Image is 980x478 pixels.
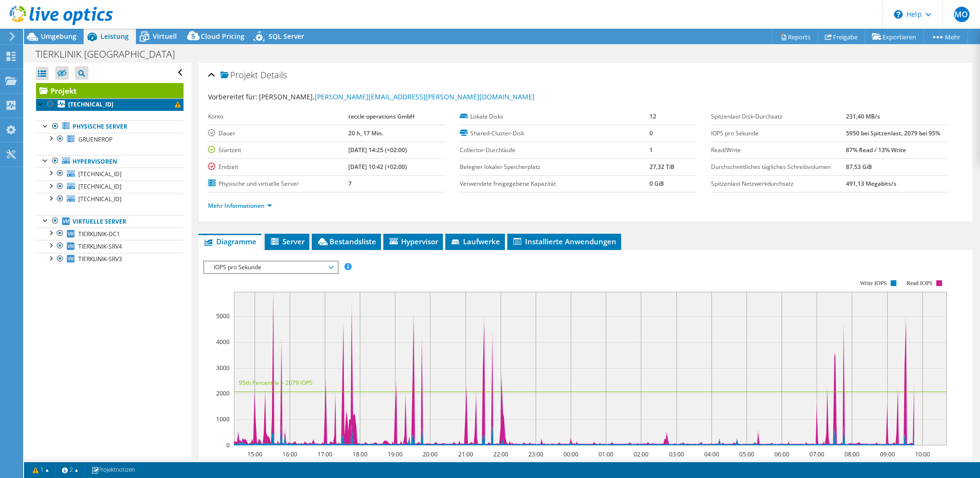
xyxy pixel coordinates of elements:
b: [DATE] 14:25 (+02:00) [348,146,407,154]
text: 95th Percentile = 2079 IOPS [239,379,313,387]
a: Hypervisoren [36,155,184,167]
span: Details [260,69,287,81]
a: [PERSON_NAME][EMAIL_ADDRESS][PERSON_NAME][DOMAIN_NAME] [315,92,535,101]
label: Collector-Durchläufe [460,145,650,155]
a: TIERKLINIK-SRV3 [36,253,184,265]
b: 231,40 MB/s [846,112,880,120]
text: 08:00 [845,450,859,458]
b: 1 [649,146,653,154]
span: Cloud Pricing [201,32,245,41]
text: 21:00 [458,450,473,458]
a: Mehr Informationen [208,202,272,210]
label: Konto [208,112,348,121]
text: 18:00 [353,450,367,458]
text: 22:00 [493,450,508,458]
label: Verwendete freigegebene Kapazität [460,179,650,189]
a: Exportieren [865,29,924,44]
label: Endzeit [208,162,348,172]
span: Virtuell [153,32,177,41]
a: TIERKLINIK-SRV4 [36,240,184,252]
span: Laufwerke [450,237,500,246]
a: [TECHNICAL_ID] [36,193,184,205]
span: IOPS pro Sekunde [209,262,332,273]
a: TIERKLINIK-DC1 [36,227,184,240]
text: 23:00 [528,450,543,458]
span: [TECHNICAL_ID] [78,170,122,178]
span: TIERKLINIK-SRV3 [78,255,122,263]
a: GRUENEROP [36,133,184,145]
span: [PERSON_NAME], [259,92,535,101]
label: Startzeit [208,145,348,155]
text: Write IOPS [860,280,887,287]
label: IOPS pro Sekunde [711,129,846,138]
svg: \n [894,10,903,19]
span: Projekt [220,71,258,80]
text: 06:00 [774,450,789,458]
text: 1000 [216,415,230,423]
a: [TECHNICAL_ID] [36,167,184,180]
label: Durchschnittliches tägliches Schreibvolumen [711,162,846,172]
text: 09:00 [880,450,895,458]
label: Belegter lokaler Speicherplatz [460,162,650,172]
b: [TECHNICAL_ID] [68,100,113,108]
text: 4000 [216,338,230,346]
a: Reports [772,29,818,44]
span: Bestandsliste [317,237,376,246]
text: 17:00 [318,450,332,458]
b: 87% Read / 13% Write [846,146,906,154]
span: Installierte Anwendungen [512,237,616,246]
text: 20:00 [423,450,438,458]
h1: TIERKLINIK [GEOGRAPHIC_DATA] [31,49,190,60]
label: Spitzenlast Disk-Durchsatz [711,112,846,121]
text: 05:00 [739,450,754,458]
label: Dauer [208,129,348,138]
text: 02:00 [634,450,649,458]
b: 0 GiB [649,179,664,188]
b: 491,13 Megabits/s [846,179,896,188]
a: Mehr [923,29,968,44]
span: TIERKLINIK-SRV4 [78,242,122,251]
a: [TECHNICAL_ID] [36,98,184,111]
a: 1 [26,464,56,476]
b: 87,53 GiB [846,163,872,171]
span: Umgebung [41,32,76,41]
label: Spitzenlast Netzwerkdurchsatz [711,179,846,189]
b: [DATE] 10:42 (+02:00) [348,163,407,171]
label: Lokale Disks [460,112,650,121]
a: Physische Server [36,120,184,133]
text: 15:00 [247,450,262,458]
text: 16:00 [282,450,297,458]
span: [TECHNICAL_ID] [78,195,122,203]
text: 01:00 [599,450,613,458]
b: 7 [348,179,352,188]
a: Virtuelle Server [36,215,184,227]
a: Freigabe [818,29,865,44]
span: [TECHNICAL_ID] [78,182,122,191]
text: 03:00 [669,450,684,458]
text: 07:00 [809,450,824,458]
label: Physische und virtuelle Server [208,179,348,189]
b: 5950 bei Spitzenlast, 2079 bei 95% [846,129,940,137]
span: SQL Server [269,32,304,41]
a: Projekt [36,83,184,98]
text: 19:00 [388,450,403,458]
a: 2 [55,464,85,476]
b: 20 h, 17 Min. [348,129,383,137]
b: teccle operations GmbH [348,112,415,120]
text: 04:00 [704,450,719,458]
text: 2000 [216,389,230,397]
text: Read IOPS [907,280,933,287]
span: Leistung [100,32,129,41]
span: Hypervisor [388,237,438,246]
span: GRUENEROP [78,135,112,143]
text: 3000 [216,364,230,372]
span: MO [954,7,969,22]
span: Diagramme [203,237,257,246]
text: 00:00 [563,450,578,458]
text: 10:00 [915,450,930,458]
text: 5000 [216,312,230,320]
label: Vorbereitet für: [208,92,257,101]
b: 27,32 TiB [649,163,674,171]
label: Shared-Cluster-Disk [460,129,650,138]
b: 12 [649,112,656,120]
